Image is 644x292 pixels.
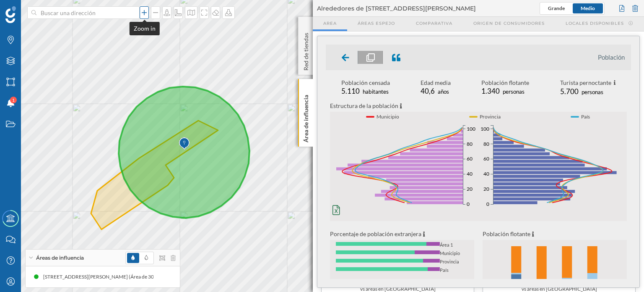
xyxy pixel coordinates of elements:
[438,88,449,95] span: años
[467,126,475,132] text: 100
[302,29,310,71] p: Red de tiendas
[302,92,310,142] p: Área de influencia
[179,135,190,152] img: Marker
[467,141,473,147] text: 80
[317,4,476,13] span: Alrededores de [STREET_ADDRESS][PERSON_NAME]
[12,96,15,104] span: 1
[358,20,395,26] span: Áreas espejo
[480,126,489,132] text: 100
[421,87,435,95] span: 40,6
[36,254,84,262] span: Áreas de influencia
[330,229,474,238] p: Porcentaje de población extranjera
[42,273,196,281] div: [STREET_ADDRESS][PERSON_NAME] (Área de 300 metros de radio)
[467,156,473,162] text: 60
[473,20,545,26] span: Origen de consumidores
[483,171,489,177] text: 40
[483,141,489,147] text: 80
[363,88,389,95] span: habitantes
[581,5,595,11] span: Medio
[330,101,627,110] p: Estructura de la población
[481,79,529,87] div: Población flotante
[548,5,565,11] span: Grande
[467,201,470,207] text: 0
[377,113,399,121] span: Municipio
[323,20,337,26] span: Area
[581,113,590,121] span: País
[341,79,390,87] div: Población censada
[582,89,603,95] span: personas
[416,20,452,26] span: Comparativa
[5,6,16,23] img: Geoblink Logo
[483,229,627,238] p: Población flotante
[503,88,525,95] span: personas
[598,53,625,61] li: Población
[560,79,616,87] div: Turista pernoctante
[481,87,500,95] span: 1.340
[566,20,624,26] span: Locales disponibles
[130,22,160,35] div: Zoom in
[341,87,360,95] span: 5.110
[483,156,489,162] text: 60
[467,186,473,192] text: 20
[467,171,473,177] text: 40
[483,186,489,192] text: 20
[480,113,501,121] span: Provincia
[560,87,579,96] span: 5.700
[421,79,451,87] div: Edad media
[486,201,489,207] text: 0
[17,6,47,13] span: Soporte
